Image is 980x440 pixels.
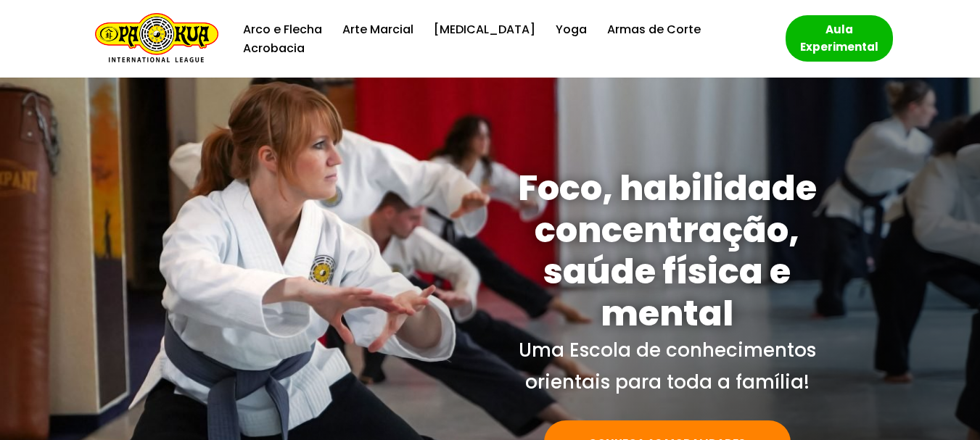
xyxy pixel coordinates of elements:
a: Armas de Corte [607,20,701,39]
p: Uma Escola de conhecimentos orientais para toda a família! [501,334,833,398]
a: Acrobacia [243,38,305,58]
h1: Foco, habilidade concentração, saúde física e mental [501,167,833,334]
a: Arco e Flecha [243,20,322,39]
a: [MEDICAL_DATA] [434,20,535,39]
div: Menu primário [240,20,764,58]
a: Escola de Conhecimentos Orientais Pa-Kua Uma escola para toda família [88,13,218,65]
a: Aula Experimental [786,15,893,62]
a: Yoga [556,20,587,39]
a: Arte Marcial [342,20,413,39]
